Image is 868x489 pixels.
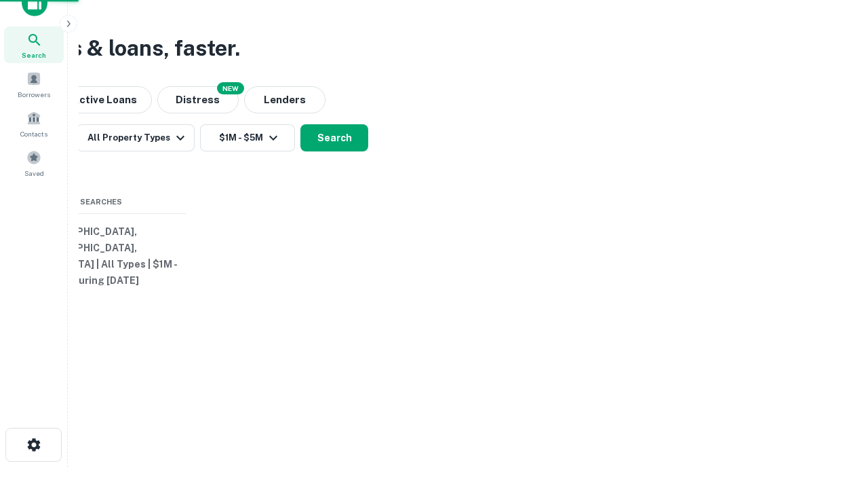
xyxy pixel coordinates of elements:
span: Saved [24,168,44,179]
span: Search [22,50,46,60]
span: Contacts [20,128,47,139]
button: Search [300,124,368,151]
button: Active Loans [57,86,152,113]
button: $1M - $5M [200,124,295,151]
a: Borrowers [4,66,64,103]
iframe: Chat Widget [800,380,868,446]
div: NEW [217,82,244,94]
button: Lenders [244,86,325,113]
a: Search [4,26,64,63]
button: All Property Types [77,124,195,151]
a: Contacts [4,105,64,142]
a: Saved [4,145,64,181]
button: Search distressed loans with lien and other non-mortgage details. [157,86,239,113]
span: Borrowers [18,89,50,100]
